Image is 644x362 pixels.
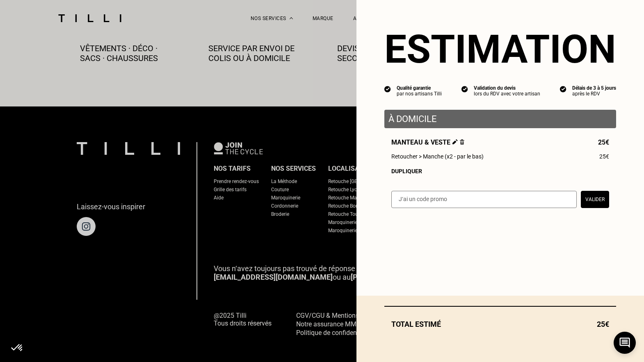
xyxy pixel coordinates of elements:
span: 25€ [598,138,609,146]
div: Validation du devis [474,85,540,91]
img: icon list info [384,85,391,93]
div: Dupliquer [391,168,609,174]
span: 25€ [597,320,609,328]
p: À domicile [388,114,612,124]
div: Délais de 3 à 5 jours [572,85,616,91]
img: Supprimer [460,139,464,145]
div: Qualité garantie [397,85,442,91]
img: icon list info [461,85,468,93]
div: après le RDV [572,91,616,97]
div: Total estimé [384,320,616,328]
section: Estimation [384,26,616,72]
img: icon list info [560,85,566,93]
span: 25€ [599,153,609,160]
div: par nos artisans Tilli [397,91,442,97]
button: Valider [581,191,609,208]
div: lors du RDV avec votre artisan [474,91,540,97]
span: Retoucher > Manche (x2 - par le bas) [391,153,484,160]
span: Manteau & veste [391,138,464,146]
input: J‘ai un code promo [391,191,577,208]
img: Éditer [452,139,458,145]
